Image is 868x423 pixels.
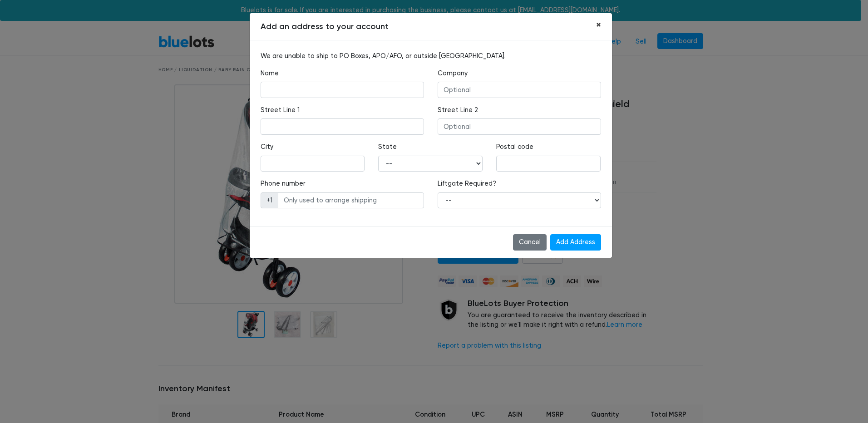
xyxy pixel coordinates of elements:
span: +1 [261,192,278,209]
input: Only used to arrange shipping [278,192,424,209]
label: Company [438,69,468,79]
label: Street Line 2 [438,105,478,115]
span: × [596,19,601,31]
button: Close [589,13,608,38]
label: Postal code [496,142,533,152]
h5: Add an address to your account [261,20,389,33]
label: Street Line 1 [261,105,300,115]
label: State [378,142,397,152]
input: Optional [438,118,601,135]
label: Phone number [261,179,306,189]
p: We are unable to ship to PO Boxes, APO/AFO, or outside [GEOGRAPHIC_DATA]. [261,51,601,61]
label: City [261,142,273,152]
label: Liftgate Required? [438,179,496,189]
input: Optional [438,82,601,98]
input: Add Address [550,234,601,251]
button: Cancel [513,234,547,251]
label: Name [261,69,279,79]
